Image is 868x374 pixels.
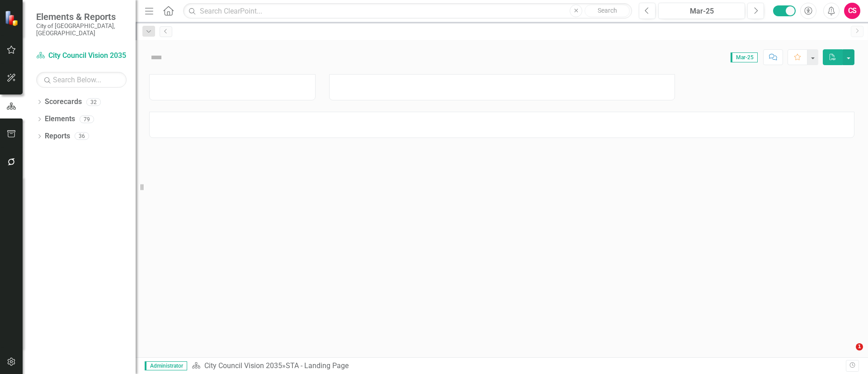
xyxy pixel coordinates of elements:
[80,115,94,123] div: 79
[837,343,859,365] iframe: Intercom live chat
[75,133,89,140] div: 36
[145,361,187,370] span: Administrator
[844,3,860,19] button: CS
[658,3,745,19] button: Mar-25
[45,131,70,142] a: Reports
[36,22,127,37] small: City of [GEOGRAPHIC_DATA], [GEOGRAPHIC_DATA]
[36,51,127,61] a: City Council Vision 2035
[856,343,863,350] span: 1
[45,97,82,107] a: Scorecards
[183,3,632,19] input: Search ClearPoint...
[661,6,742,17] div: Mar-25
[204,361,282,370] a: City Council Vision 2035
[36,72,127,88] input: Search Below...
[598,7,617,14] span: Search
[149,50,164,65] img: Not Defined
[731,52,758,62] span: Mar-25
[5,10,21,26] img: ClearPoint Strategy
[86,98,101,106] div: 32
[192,361,846,371] div: »
[45,114,75,124] a: Elements
[585,5,630,17] button: Search
[286,361,349,370] div: STA - Landing Page
[36,11,127,22] span: Elements & Reports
